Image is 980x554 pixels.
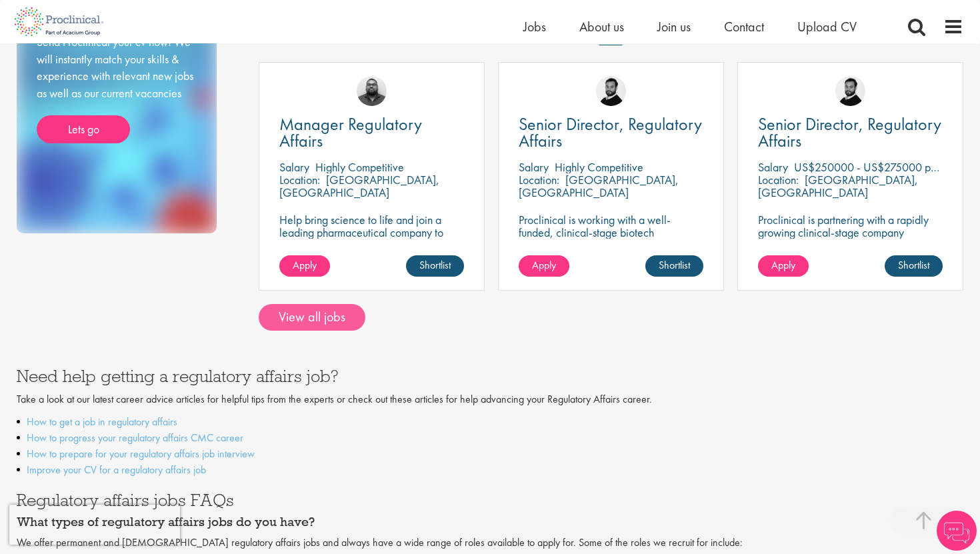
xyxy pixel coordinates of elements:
p: We offer permanent and [DEMOGRAPHIC_DATA] regulatory affairs jobs and always have a wide range of... [17,535,963,551]
a: Apply [758,255,809,277]
a: About us [579,18,624,35]
span: Manager Regulatory Affairs [279,113,422,152]
a: Join us [657,18,691,35]
p: [GEOGRAPHIC_DATA], [GEOGRAPHIC_DATA] [758,172,918,200]
a: How to get a job in regulatory affairs [27,415,177,429]
span: Salary [519,159,549,175]
a: Jobs [523,18,546,35]
iframe: reCAPTCHA [9,505,180,545]
img: Nick Walker [596,76,626,106]
a: Shortlist [645,255,703,277]
span: Apply [771,258,795,272]
span: Apply [532,258,556,272]
span: Location: [758,172,799,187]
h3: Regulatory affairs jobs FAQs [17,491,963,509]
a: Contact [724,18,764,35]
a: Apply [279,255,330,277]
a: Shortlist [885,255,943,277]
span: Location: [279,172,320,187]
img: Ashley Bennett [357,76,387,106]
p: Highly Competitive [315,159,404,175]
p: US$250000 - US$275000 per annum [794,159,973,175]
a: Senior Director, Regulatory Affairs [758,116,943,149]
p: [GEOGRAPHIC_DATA], [GEOGRAPHIC_DATA] [279,172,439,200]
p: Proclinical is working with a well-funded, clinical-stage biotech developing transformative thera... [519,213,703,277]
p: [GEOGRAPHIC_DATA], [GEOGRAPHIC_DATA] [519,172,679,200]
a: View all jobs [259,304,365,331]
a: Lets go [37,115,130,143]
a: Shortlist [406,255,464,277]
img: Chatbot [937,511,977,551]
a: Improve your CV for a regulatory affairs job [27,463,206,477]
a: How to prepare for your regulatory affairs job interview [27,447,255,461]
a: How to progress your regulatory affairs CMC career [27,431,243,445]
a: Upload CV [797,18,857,35]
span: Senior Director, Regulatory Affairs [758,113,941,152]
p: Take a look at our latest career advice articles for helpful tips from the experts or check out t... [17,392,963,407]
p: Highly Competitive [555,159,643,175]
span: Salary [758,159,788,175]
a: Senior Director, Regulatory Affairs [519,116,703,149]
a: Apply [519,255,569,277]
p: Help bring science to life and join a leading pharmaceutical company to play a key role in delive... [279,213,464,277]
div: Send Proclinical your cv now! We will instantly match your skills & experience with relevant new ... [37,33,197,143]
span: Salary [279,159,309,175]
a: Manager Regulatory Affairs [279,116,464,149]
h4: What types of regulatory affairs jobs do you have? [17,515,963,529]
h3: Need help getting a regulatory affairs job? [17,367,963,385]
img: Nick Walker [835,76,865,106]
span: Apply [293,258,317,272]
span: Location: [519,172,559,187]
p: Proclinical is partnering with a rapidly growing clinical-stage company advancing a high-potentia... [758,213,943,264]
span: Senior Director, Regulatory Affairs [519,113,702,152]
